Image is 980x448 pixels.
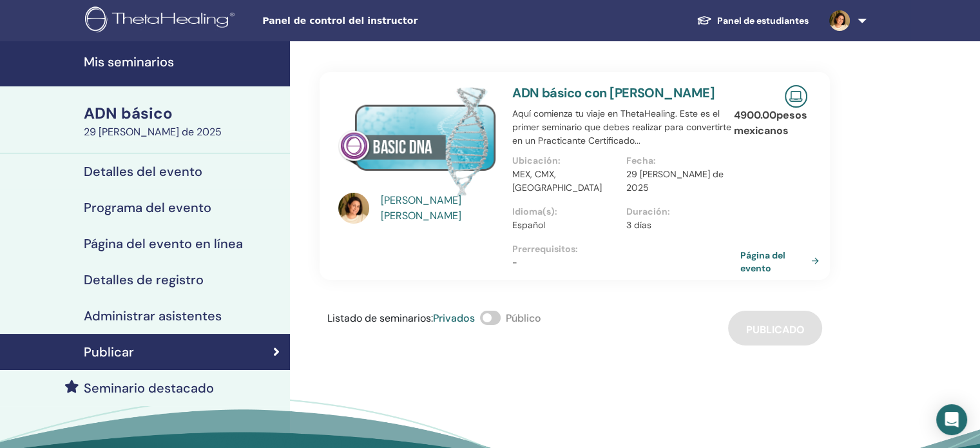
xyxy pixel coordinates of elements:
font: : [668,206,670,217]
font: ADN básico [84,103,173,123]
font: Panel de control del instructor [262,15,418,26]
font: Página del evento en línea [84,235,243,252]
font: Prerrequisitos [512,243,575,255]
img: ADN básico [338,85,497,197]
font: Seminario destacado [84,380,214,396]
font: [PERSON_NAME] [381,193,461,207]
font: : [653,155,656,166]
font: Privados [433,311,475,325]
img: logo.png [85,6,239,35]
font: : [431,311,433,325]
font: Aquí comienza tu viaje en ThetaHealing. Este es el primer seminario que debes realizar para conve... [512,108,731,146]
font: Detalles del evento [84,163,202,180]
div: Abrir Intercom Messenger [936,404,967,435]
font: : [575,243,578,255]
img: default.jpg [338,193,369,224]
font: Duración [626,206,668,217]
a: ADN básico29 [PERSON_NAME] de 2025 [76,102,290,140]
font: Programa del evento [84,199,211,216]
a: ADN básico con [PERSON_NAME] [512,84,715,101]
font: Idioma(s) [512,206,555,217]
font: Público [506,311,541,325]
font: Detalles de registro [84,271,204,288]
font: : [558,155,561,166]
font: Publicar [84,344,134,360]
font: Ubicación [512,155,558,166]
font: Español [512,219,545,231]
font: [PERSON_NAME] [381,209,461,222]
font: Administrar asistentes [84,307,222,324]
font: 4900.00 [734,108,776,122]
font: 29 [PERSON_NAME] de 2025 [84,125,222,139]
font: 29 [PERSON_NAME] de 2025 [626,168,724,193]
a: Panel de estudiantes [686,8,819,33]
font: Panel de estudiantes [717,15,809,26]
font: Listado de seminarios [327,311,431,325]
font: 3 días [626,219,651,231]
img: graduation-cap-white.svg [697,15,712,26]
font: : [555,206,557,217]
img: Seminario en línea en vivo [785,85,807,108]
img: default.jpg [829,10,850,31]
font: Página del evento [740,249,785,273]
a: [PERSON_NAME] [PERSON_NAME] [381,193,500,224]
font: - [512,257,517,268]
font: Mis seminarios [84,54,174,70]
font: MEX, CMX, [GEOGRAPHIC_DATA] [512,168,602,193]
font: Fecha [626,155,653,166]
a: Página del evento [740,248,824,273]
